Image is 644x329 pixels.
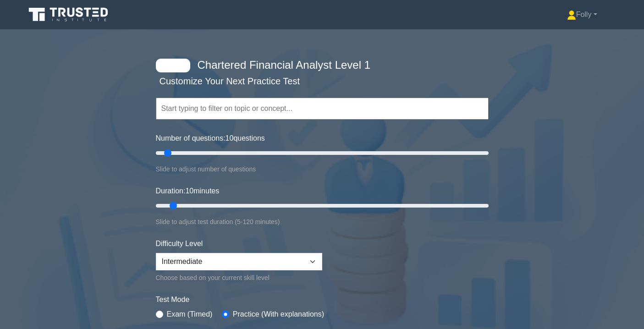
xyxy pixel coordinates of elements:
label: Difficulty Level [156,238,203,249]
span: 10 [226,134,234,142]
div: Choose based on your current skill level [156,272,322,283]
input: Start typing to filter on topic or concept... [156,98,489,120]
label: Duration: minutes [156,186,220,197]
a: Folly [545,5,619,24]
h4: Chartered Financial Analyst Level 1 [194,59,444,72]
label: Test Mode [156,294,489,305]
div: Slide to adjust test duration (5-120 minutes) [156,216,489,227]
label: Practice (With explanations) [233,309,324,320]
label: Number of questions: questions [156,133,265,144]
label: Exam (Timed) [167,309,213,320]
span: 10 [185,187,193,195]
div: Slide to adjust number of questions [156,164,489,175]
